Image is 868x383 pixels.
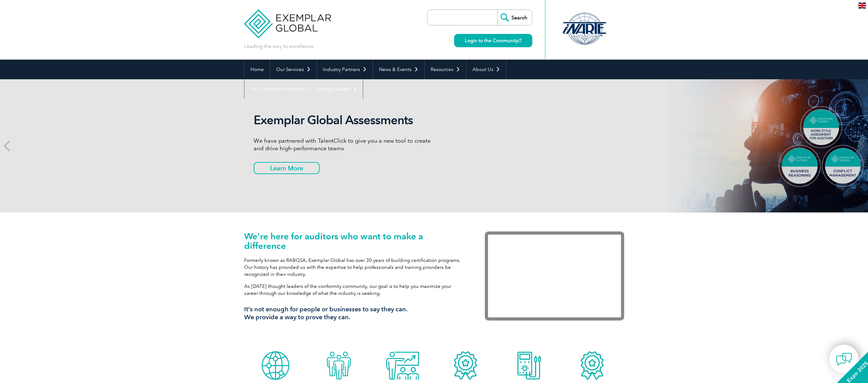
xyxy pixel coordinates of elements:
[466,60,506,79] a: About Us
[836,351,852,367] img: contact-chat.png
[244,43,314,50] p: Leading the way to excellence
[497,10,532,25] input: Search
[244,305,466,321] h3: It’s not enough for people or businesses to say they can. We provide a way to prove they can.
[254,113,434,127] h2: Exemplar Global Assessments
[244,283,466,297] p: As [DATE] thought leaders of the conformity community, our goal is to help you maximize your care...
[317,60,373,79] a: Industry Partners
[244,79,363,99] a: Find Certified Professional / Training Provider
[254,162,320,174] a: Learn More
[244,60,270,79] a: Home
[244,257,466,278] p: Formerly known as RABQSA, Exemplar Global has over 30 years of building certification programs. O...
[254,137,434,152] p: We have partnered with TalentClick to give you a new tool to create and drive high-performance teams
[244,231,466,250] h1: We’re here for auditors who want to make a difference
[858,3,866,9] img: en
[518,39,522,42] img: open_square.png
[373,60,424,79] a: News & Events
[454,34,532,47] a: Login to the Community
[270,60,317,79] a: Our Services
[485,231,624,321] iframe: Exemplar Global: Working together to make a difference
[425,60,466,79] a: Resources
